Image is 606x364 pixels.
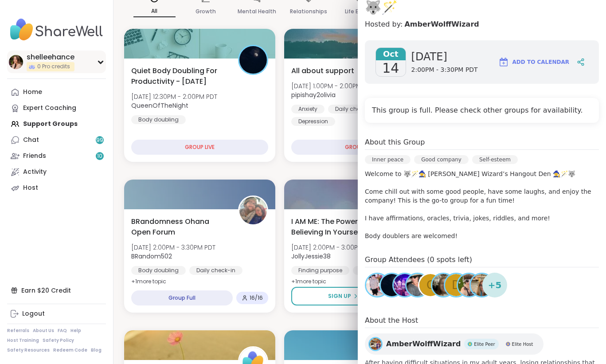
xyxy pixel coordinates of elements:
[7,14,106,45] img: ShareWell Nav Logo
[291,105,325,114] div: Anxiety
[131,290,233,305] div: Group Full
[498,57,509,67] img: ShareWell Logomark
[366,274,388,296] img: Recovery
[58,328,67,334] a: FAQ
[7,180,106,196] a: Host
[291,243,376,252] span: [DATE] 2:00PM - 3:00PM PDT
[411,50,478,64] span: [DATE]
[291,66,354,76] span: All about support
[365,254,599,267] h4: Group Attendees (0 spots left)
[392,273,417,297] a: Brandon84
[131,243,215,252] span: [DATE] 2:00PM - 3:30PM PDT
[365,19,599,30] h4: Hosted by:
[239,197,267,224] img: BRandom502
[353,266,428,275] div: General mental health
[7,164,106,180] a: Activity
[291,287,395,305] button: Sign Up
[488,278,502,292] span: + 5
[131,92,217,101] span: [DATE] 12:30PM - 2:00PM PDT
[365,333,543,355] a: AmberWolffWizardAmberWolffWizardElite PeerElite PeerElite HostElite Host
[376,48,406,60] span: Oct
[291,90,336,99] b: pipishay2olivia
[290,6,327,17] p: Relationships
[370,338,381,350] img: AmberWolffWizard
[239,46,267,74] img: QueenOfTheNight
[7,84,106,100] a: Home
[43,337,74,344] a: Safety Policy
[407,274,429,296] img: jodi1
[33,328,54,334] a: About Us
[411,66,478,74] span: 2:00PM - 3:30PM PDT
[506,342,510,346] img: Elite Host
[469,273,494,297] a: Jill_B_Gratitude
[468,342,472,346] img: Elite Peer
[238,6,276,17] p: Mental Health
[131,216,228,238] span: BRandomness Ohana Open Forum
[7,132,106,148] a: Chat99
[7,306,106,322] a: Logout
[131,140,268,155] div: GROUP LIVE
[414,155,469,164] div: Good company
[426,277,434,294] span: C
[291,216,388,238] span: I AM ME: The Power In Believing In Yourself
[444,273,469,297] a: d
[96,137,103,144] span: 99
[365,273,390,297] a: Recovery
[457,273,481,297] a: Adrienne_QueenOfTheDawn
[131,101,188,110] b: QueenOfTheNight
[131,115,186,124] div: Body doubling
[7,347,50,353] a: Safety Resources
[250,294,263,301] span: 16 / 16
[365,155,411,164] div: Inner peace
[386,339,461,349] span: AmberWolffWizard
[22,309,45,318] div: Logout
[404,19,479,30] a: AmberWolffWizard
[7,328,29,334] a: Referrals
[23,152,46,160] div: Friends
[328,105,381,114] div: Daily check-in
[7,148,106,164] a: Friends10
[133,6,176,17] p: All
[23,104,76,113] div: Expert Coaching
[291,252,331,261] b: JollyJessie38
[27,52,74,62] div: shelleehance
[70,328,81,334] a: Help
[432,274,454,296] img: AliciaMarie
[379,273,404,297] a: QueenOfTheNight
[474,341,495,348] span: Elite Peer
[291,82,374,90] span: [DATE] 1:00PM - 2:00PM PDT
[131,266,186,275] div: Body doubling
[431,273,456,297] a: AliciaMarie
[382,60,399,76] span: 14
[37,63,70,70] span: 0 Pro credits
[394,274,416,296] img: Brandon84
[381,274,403,296] img: QueenOfTheNight
[458,274,480,296] img: Adrienne_QueenOfTheDawn
[372,105,592,116] h4: This group is full. Please check other groups for availability.
[53,347,87,353] a: Redeem Code
[131,252,172,261] b: BRandom502
[7,282,106,298] div: Earn $20 Credit
[494,51,573,73] button: Add to Calendar
[418,273,443,297] a: C
[195,6,216,17] p: Growth
[365,169,599,240] p: Welcome to 🐺🪄🧙‍♀️ [PERSON_NAME] Wizard’s Hangout Den 🧙‍♀️🪄🐺 Come chill out with some good people,...
[291,266,349,275] div: Finding purpose
[328,292,351,300] span: Sign Up
[91,347,102,353] a: Blog
[23,136,39,145] div: Chat
[23,184,38,192] div: Host
[512,58,569,66] span: Add to Calendar
[7,100,106,116] a: Expert Coaching
[97,153,102,160] span: 10
[7,337,39,344] a: Host Training
[452,277,461,294] span: d
[23,88,42,97] div: Home
[365,315,599,328] h4: About the Host
[512,341,533,348] span: Elite Host
[345,6,374,17] p: Life Events
[291,140,428,155] div: GROUP LIVE
[9,55,23,69] img: shelleehance
[472,155,518,164] div: Self-esteem
[471,274,493,296] img: Jill_B_Gratitude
